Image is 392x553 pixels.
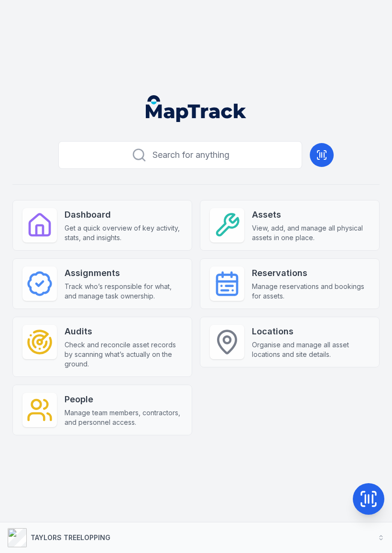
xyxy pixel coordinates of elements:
span: Organise and manage all asset locations and site details. [252,340,370,359]
a: LocationsOrganise and manage all asset locations and site details. [200,317,380,367]
a: PeopleManage team members, contractors, and personnel access. [12,385,192,435]
span: Manage reservations and bookings for assets. [252,282,370,301]
span: Search for anything [152,148,229,162]
nav: Global [134,95,258,122]
strong: Dashboard [65,208,182,221]
a: AssignmentsTrack who’s responsible for what, and manage task ownership. [12,258,192,309]
strong: Audits [65,325,182,338]
button: Search for anything [58,141,302,169]
span: Get a quick overview of key activity, stats, and insights. [65,223,182,243]
span: Manage team members, contractors, and personnel access. [65,408,182,427]
strong: TAYLORS TREELOPPING [31,533,110,542]
strong: Assignments [65,266,182,280]
span: View, add, and manage all physical assets in one place. [252,223,370,243]
span: Check and reconcile asset records by scanning what’s actually on the ground. [65,340,182,369]
a: AssetsView, add, and manage all physical assets in one place. [200,200,380,251]
strong: Reservations [252,266,370,280]
a: AuditsCheck and reconcile asset records by scanning what’s actually on the ground. [12,317,192,377]
a: DashboardGet a quick overview of key activity, stats, and insights. [12,200,192,251]
a: ReservationsManage reservations and bookings for assets. [200,258,380,309]
strong: People [65,393,182,406]
strong: Locations [252,325,370,338]
strong: Assets [252,208,370,221]
span: Track who’s responsible for what, and manage task ownership. [65,282,182,301]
